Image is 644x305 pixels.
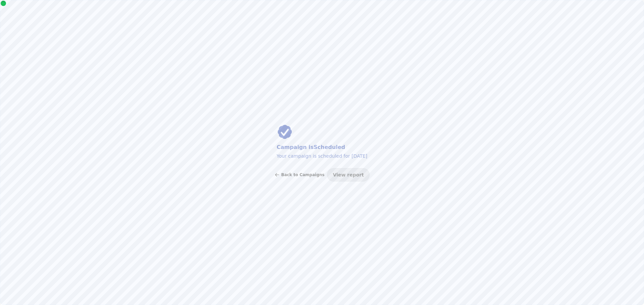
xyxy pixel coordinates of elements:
[274,168,324,182] button: Back to Campaigns
[333,172,364,177] span: View report
[327,168,369,182] button: View report
[277,152,368,160] p: Your campaign is scheduled for [DATE]
[281,173,324,177] span: Back to Campaigns
[277,143,368,152] h2: Campaign is Scheduled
